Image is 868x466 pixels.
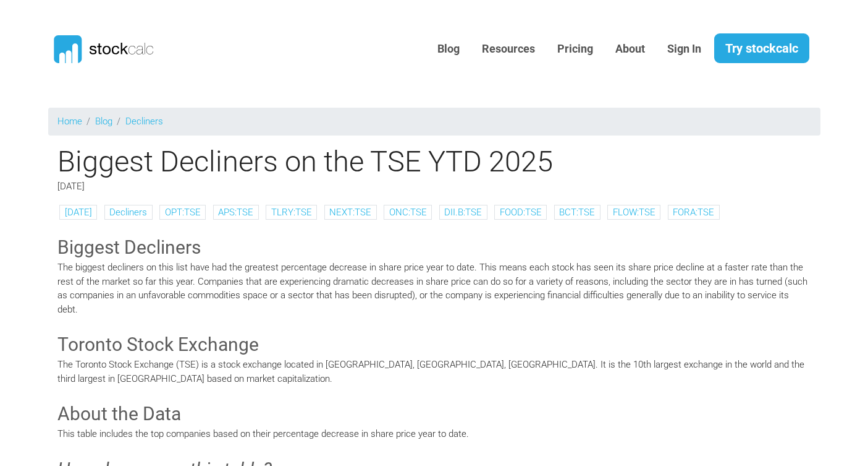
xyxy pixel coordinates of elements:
a: Blog [95,116,112,127]
a: Sign In [658,34,710,64]
h3: Toronto Stock Exchange [57,332,811,358]
a: Blog [428,34,469,64]
a: FORA:TSE [673,207,714,218]
a: Decliners [125,116,163,127]
h1: Biggest Decliners on the TSE YTD 2025 [48,144,820,179]
p: The Toronto Stock Exchange (TSE) is a stock exchange located in [GEOGRAPHIC_DATA], [GEOGRAPHIC_DA... [57,358,811,386]
a: Pricing [548,34,602,64]
p: The biggest decliners on this list have had the greatest percentage decrease in share price year ... [57,261,811,316]
p: This table includes the top companies based on their percentage decrease in share price year to d... [57,427,811,441]
nav: breadcrumb [48,108,820,136]
a: TLRY:TSE [271,207,312,218]
a: OPT:TSE [165,207,201,218]
span: [DATE] [57,181,85,192]
h3: About the Data [57,401,811,427]
a: ONC:TSE [389,207,427,218]
h3: Biggest Decliners [57,235,811,261]
a: [DATE] [65,207,92,218]
a: Try stockcalc [714,33,809,63]
a: DII.B:TSE [444,207,482,218]
a: About [606,34,654,64]
a: FOOD:TSE [500,207,542,218]
a: NEXT:TSE [329,207,371,218]
a: Home [57,116,82,127]
a: BCT:TSE [559,207,595,218]
a: APS:TSE [218,207,253,218]
a: Decliners [109,207,147,218]
a: FLOW:TSE [613,207,655,218]
a: Resources [473,34,544,64]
